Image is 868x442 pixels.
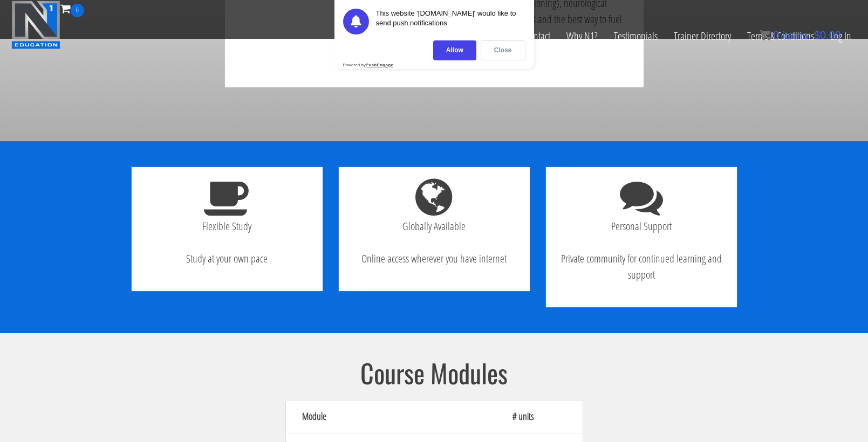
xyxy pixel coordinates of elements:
[773,29,779,41] span: 0
[822,17,859,55] a: Log In
[739,17,822,55] a: Terms & Conditions
[606,17,666,55] a: Testimonials
[343,63,394,67] div: Powered by
[285,359,583,400] h2: Course Modules
[347,251,522,267] p: Online access wherever you have internet
[327,17,360,55] a: Certs
[11,1,60,49] img: n1-education
[71,4,84,17] span: 0
[376,9,525,34] div: This website '[DOMAIN_NAME]' would like to send push notifications
[60,1,84,16] a: 0
[554,218,729,234] p: Personal Support
[760,30,770,40] img: icon11.png
[782,29,811,41] span: items:
[366,63,393,67] strong: PushEngage
[512,410,534,423] strong: # units
[814,29,820,41] span: $
[481,40,525,60] div: Close
[558,17,606,55] a: Why N1?
[760,29,841,41] a: 0 items: $0.00
[666,17,739,55] a: Trainer Directory
[814,29,841,41] bdi: 0.00
[302,410,326,423] strong: Module
[433,40,476,60] div: Allow
[554,251,729,283] p: Private community for continued learning and support
[140,251,315,267] p: Study at your own pace
[347,218,522,234] p: Globally Available
[517,17,558,55] a: Contact
[140,218,315,234] p: Flexible Study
